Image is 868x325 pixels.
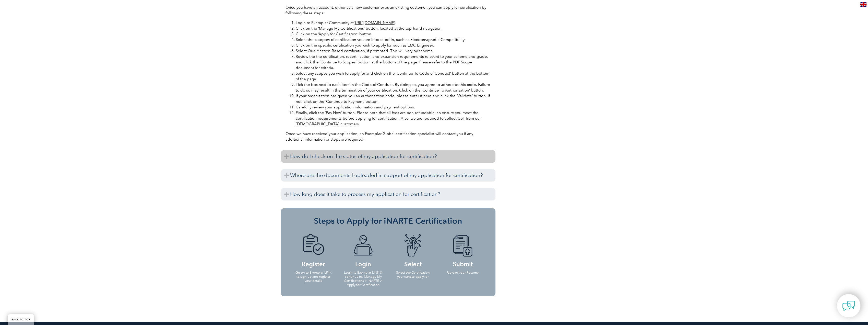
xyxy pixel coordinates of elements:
[281,188,495,200] h3: How long does it take to process my application for certification?
[296,37,491,42] li: Select the category of certification you are interested in, such as Electromagnetic Compatibility.
[296,82,491,93] li: Tick the box next to each item in the Code of Conduct. By doing so, you agree to adhere to this c...
[443,234,483,267] h4: Submit
[296,110,491,127] li: Finally, click the ‘Pay Now’ button. Please note that all fees are non-refundable, so ensure you ...
[842,299,855,312] img: contact-chat.png
[860,2,866,7] img: en
[296,42,491,48] li: Click on the specific certification you wish to apply for, such as EMC Engineer.
[296,48,491,54] li: Select Qualification-Based certification, if prompted. This will vary by scheme.
[443,271,483,275] p: Upload your Resume
[299,234,327,257] img: icon-blue-doc-tick.png
[349,234,377,257] img: icon-blue-laptop-male.png
[354,20,395,25] a: [URL][DOMAIN_NAME]
[286,5,491,16] p: Once you have an account, either as a new customer or as an existing customer, you can apply for ...
[343,271,383,287] p: Login to Exemplar LINK & continue to: Manage My Certifications > iNARTE > Apply for Certification
[393,234,433,267] h4: Select
[393,271,433,279] p: Select the Certification you want to apply for
[296,26,491,31] li: Click on the ‘Manage My Certifications’ button, located at the top-hand navigation.
[296,54,491,71] li: Review the the certification, recertification, and expansion requirements relevant to your scheme...
[289,216,488,226] h3: Steps to Apply for iNARTE Certification
[296,71,491,82] li: Select any scopes you wish to apply for and click on the ‘Continue To Code of Conduct’ button at ...
[449,234,477,257] img: icon-blue-doc-arrow.png
[296,104,491,110] li: Carefully review your application information and payment options.
[294,234,333,267] h4: Register
[8,314,34,325] a: BACK TO TOP
[296,93,491,104] li: If your organization has given you an authorisation code, please enter it here and click the ‘Val...
[296,31,491,37] li: Click on the ‘Apply for Certification’ button.
[296,20,491,26] li: Login to Exemplar Community at .
[286,131,491,142] p: Once we have received your application, an Exemplar Global certification specialist will contact ...
[343,234,383,267] h4: Login
[399,234,427,257] img: icon-blue-finger-button.png
[281,150,495,163] h3: How do I check on the status of my application for certification?
[294,271,333,283] p: Go on to Exemplar LINK to sign up and register your details
[281,169,495,182] h3: Where are the documents I uploaded in support of my application for certification?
